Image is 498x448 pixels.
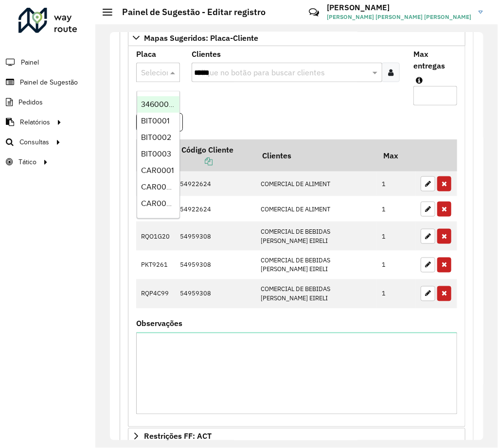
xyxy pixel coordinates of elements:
td: 1 [377,222,416,250]
span: Restrições FF: ACT [144,432,212,440]
td: COMERCIAL DE BEBIDAS [PERSON_NAME] EIRELI [256,251,377,279]
td: 1 [377,251,416,279]
td: 54922624 [175,196,256,222]
span: BIT0003 [141,150,171,158]
span: CAR0003 [141,199,176,207]
span: CAR0002 [141,183,176,191]
label: Max entregas [413,48,457,71]
h2: Painel de Sugestão - Editar registro [112,7,266,17]
td: RQP4C99 [136,279,175,308]
td: 1 [377,196,416,222]
th: Código Cliente [175,139,256,172]
label: Observações [136,318,182,329]
label: Placa [136,48,156,60]
td: 54959308 [175,251,256,279]
td: RQO1G20 [136,222,175,250]
span: Painel [21,57,39,68]
th: Clientes [256,139,377,172]
span: Mapas Sugeridos: Placa-Cliente [144,34,258,42]
td: COMERCIAL DE BEBIDAS [PERSON_NAME] EIRELI [256,222,377,250]
span: [PERSON_NAME] [PERSON_NAME] [PERSON_NAME] [327,13,471,21]
span: Pedidos [18,97,43,107]
td: COMERCIAL DE ALIMENT [256,196,377,222]
div: Mapas Sugeridos: Placa-Cliente [128,46,465,428]
span: Painel de Sugestão [20,77,78,87]
td: 54959308 [175,222,256,250]
td: 1 [377,279,416,308]
td: 54959308 [175,279,256,308]
span: BIT0001 [141,117,169,125]
td: 54922624 [175,172,256,197]
a: Copiar [181,156,213,166]
span: 34600042 [141,100,178,108]
td: PKT9261 [136,251,175,279]
a: Mapas Sugeridos: Placa-Cliente [128,30,465,46]
span: Relatórios [20,117,50,127]
th: Max [377,139,416,172]
td: COMERCIAL DE ALIMENT [256,172,377,197]
a: Contato Rápido [303,2,324,23]
span: Consultas [19,137,49,147]
h3: [PERSON_NAME] [327,3,471,12]
ng-dropdown-panel: Options list [137,91,180,219]
td: COMERCIAL DE BEBIDAS [PERSON_NAME] EIRELI [256,279,377,308]
td: 1 [377,172,416,197]
span: BIT0002 [141,133,171,141]
span: CAR0001 [141,166,174,174]
em: Máximo de clientes que serão colocados na mesma rota com os clientes informados [416,76,423,84]
a: Restrições FF: ACT [128,428,465,445]
label: Clientes [192,48,221,60]
span: Tático [18,157,36,167]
